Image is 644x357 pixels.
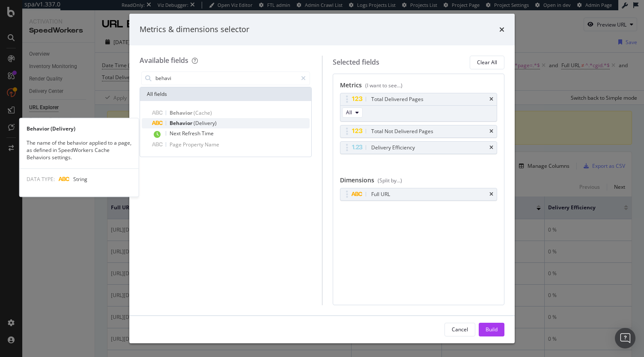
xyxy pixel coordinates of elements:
div: Total Not Delivered Pages [371,127,433,136]
div: Total Delivered Pages [371,95,423,104]
div: Selected fields [333,57,379,67]
div: times [489,129,493,134]
div: times [489,97,493,102]
span: Time [202,130,214,137]
button: All [342,107,363,118]
div: Dimensions [340,176,498,188]
div: The name of the behavior applied to a page, as defined in SpeedWorkers Cache Behaviors settings. [20,139,139,161]
span: Page [170,141,183,148]
div: Total Delivered PagestimesAll [340,93,498,122]
div: Delivery Efficiencytimes [340,141,498,154]
span: Name [205,141,219,148]
button: Build [479,323,504,336]
button: Cancel [444,323,475,336]
div: Metrics & dimensions selector [140,24,249,35]
div: Delivery Efficiency [371,143,415,152]
span: (Cache) [194,109,212,116]
div: (I want to see...) [365,82,402,89]
div: Open Intercom Messenger [615,328,635,348]
span: Behavior [170,119,194,127]
div: times [489,192,493,197]
div: Clear All [477,59,497,66]
div: All fields [140,87,311,101]
div: Behavior (Delivery) [20,125,139,132]
div: Total Not Delivered Pagestimes [340,125,498,138]
div: Build [486,326,498,333]
div: Full URLtimes [340,188,498,201]
span: Next [170,130,182,137]
span: (Delivery) [194,119,217,127]
span: Property [183,141,205,148]
div: modal [129,14,515,343]
div: Available fields [140,56,188,65]
input: Search by field name [155,72,297,85]
span: All [346,109,352,116]
span: Behavior [170,109,194,116]
div: times [499,24,504,35]
span: Refresh [182,130,202,137]
div: Cancel [452,326,468,333]
button: Clear All [470,56,504,69]
div: times [489,145,493,150]
div: (Split by...) [378,177,402,184]
div: Metrics [340,81,498,93]
div: Full URL [371,190,390,199]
